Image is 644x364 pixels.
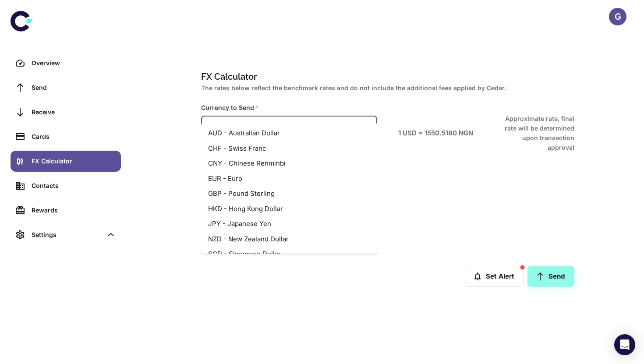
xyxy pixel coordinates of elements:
[350,121,363,134] button: Clear
[11,175,121,196] a: Contacts
[11,77,121,98] a: Send
[201,231,377,247] li: NZD - New Zealand Dollar
[398,128,473,138] h6: 1 USD = 1550.5180 NGN
[11,224,121,245] div: Settings
[32,181,116,191] div: Contacts
[11,151,121,172] a: FX Calculator
[32,205,116,215] div: Rewards
[201,216,377,232] li: JPY - Japanese Yen
[201,156,377,171] li: CNY - Chinese Renminbi
[201,247,377,262] li: SGD - Singapore Dollar
[362,121,374,134] button: Close
[201,171,377,186] li: EUR - Euro
[201,70,571,83] h1: FX Calculator
[201,141,377,156] li: CHF - Swiss Franc
[32,156,116,166] div: FX Calculator
[32,132,116,141] div: Cards
[11,53,121,74] a: Overview
[609,8,626,25] button: G
[465,266,524,287] button: Set Alert
[201,103,258,112] label: Currency to Send
[32,83,116,92] div: Send
[201,201,377,216] li: HKD - Hong Kong Dollar
[495,114,574,152] h6: Approximate rate, final rate will be determined upon transaction approval
[201,126,377,141] li: AUD - Australian Dollar
[201,186,377,201] li: GBP - Pound Sterling
[32,107,116,117] div: Receive
[11,102,121,123] a: Receive
[11,200,121,221] a: Rewards
[614,334,635,355] div: Open Intercom Messenger
[32,230,103,240] div: Settings
[32,58,116,68] div: Overview
[11,126,121,147] a: Cards
[527,266,574,287] a: Send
